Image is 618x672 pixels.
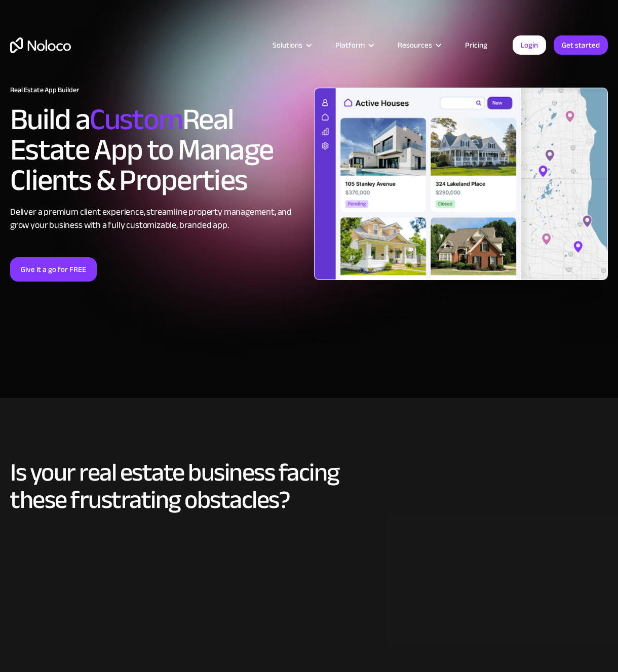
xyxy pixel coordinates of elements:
[398,38,432,52] div: Resources
[273,38,302,52] div: Solutions
[90,91,182,148] span: Custom
[513,35,546,55] a: Login
[554,35,608,55] a: Get started
[452,38,500,52] a: Pricing
[323,38,385,52] div: Platform
[10,104,304,195] h2: Build a Real Estate App to Manage Clients & Properties
[10,37,71,53] a: home
[260,38,323,52] div: Solutions
[10,257,97,282] a: Give it a go for FREE
[385,38,452,52] div: Resources
[10,206,304,232] div: Deliver a premium client experience, streamline property management, and grow your business with ...
[335,38,365,52] div: Platform
[10,459,608,513] h2: Is your real estate business facing these frustrating obstacles?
